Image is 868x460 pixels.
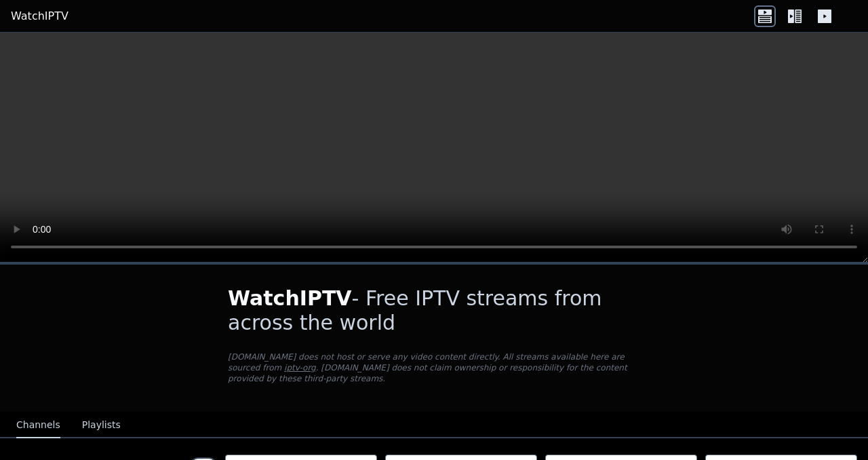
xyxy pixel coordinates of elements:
span: WatchIPTV [228,286,352,310]
a: WatchIPTV [11,8,68,24]
p: [DOMAIN_NAME] does not host or serve any video content directly. All streams available here are s... [228,351,640,384]
button: Playlists [82,413,121,438]
h1: - Free IPTV streams from across the world [228,286,640,335]
a: iptv-org [284,363,316,372]
button: Channels [16,413,60,438]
